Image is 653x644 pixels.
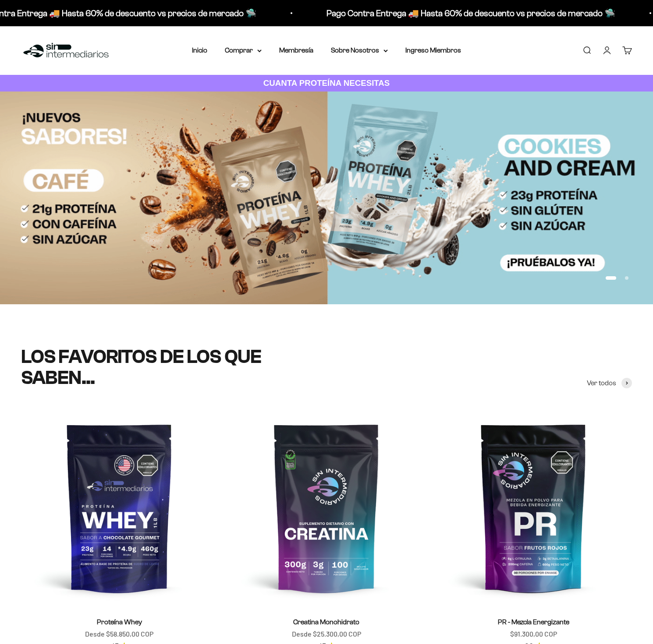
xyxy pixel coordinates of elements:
[192,46,207,54] a: Inicio
[510,628,557,640] sale-price: $91.300,00 COP
[498,618,569,626] a: PR - Mezcla Energizante
[85,628,153,640] sale-price: Desde $58.850,00 COP
[331,45,388,56] summary: Sobre Nosotros
[21,346,261,388] split-lines: LOS FAVORITOS DE LOS QUE SABEN...
[587,377,616,389] span: Ver todos
[293,618,359,626] a: Creatina Monohidrato
[97,618,142,626] a: Proteína Whey
[405,46,461,54] a: Ingreso Miembros
[279,46,313,54] a: Membresía
[326,6,615,20] p: Pago Contra Entrega 🚚 Hasta 60% de descuento vs precios de mercado 🛸
[292,628,361,640] sale-price: Desde $25.300,00 COP
[263,78,390,88] strong: CUANTA PROTEÍNA NECESITAS
[225,45,262,56] summary: Comprar
[587,377,632,389] a: Ver todos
